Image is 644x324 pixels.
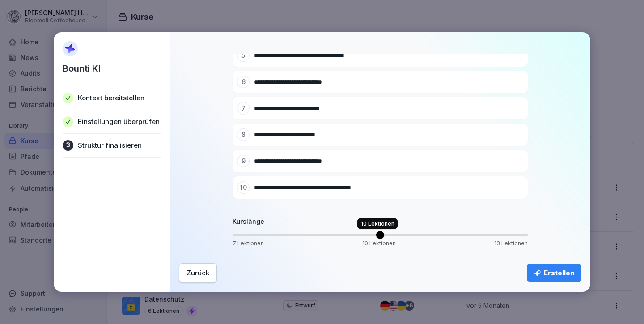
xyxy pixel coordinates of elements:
button: Erstellen [527,264,581,282]
div: 3 [63,140,73,151]
p: Bounti KI [63,62,101,75]
p: Einstellungen überprüfen [78,117,160,126]
div: 6 [237,76,250,88]
img: AI Sparkle [63,41,78,56]
div: 10 [237,181,250,194]
p: 13 Lektionen [494,240,528,247]
h4: Kurslänge [233,217,528,226]
span: Volume [376,231,384,239]
p: 10 Lektionen [362,240,396,247]
p: 10 Lektionen [361,220,394,227]
div: Zurück [186,268,209,278]
div: Erstellen [534,268,574,278]
div: 5 [237,49,250,62]
p: 7 Lektionen [233,240,264,247]
div: 9 [237,155,250,167]
div: 8 [237,128,250,141]
button: Zurück [179,263,217,283]
div: 7 [237,102,250,115]
p: Struktur finalisieren [78,141,142,150]
p: Kontext bereitstellen [78,94,144,102]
